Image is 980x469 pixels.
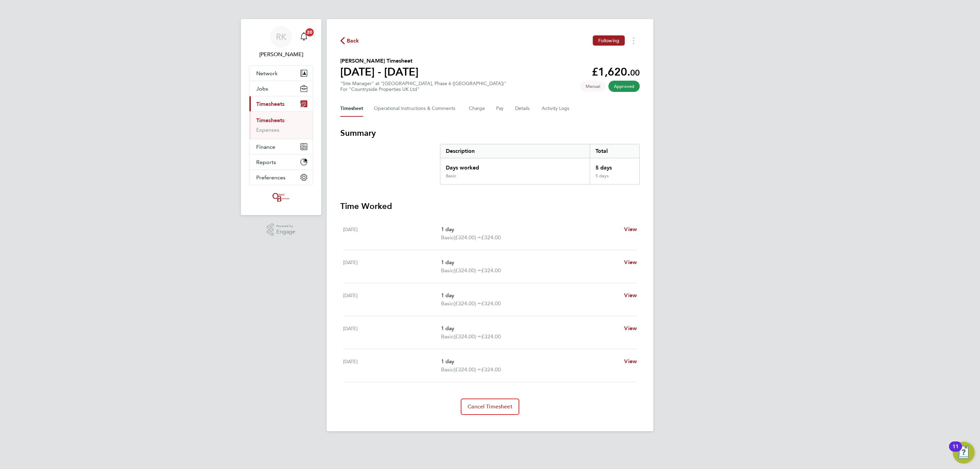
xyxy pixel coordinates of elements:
[340,128,640,139] h3: Summary
[454,333,481,340] span: (£324.00) =
[374,100,458,117] button: Operational Instructions & Comments
[454,234,481,241] span: (£324.00) =
[454,267,481,274] span: (£324.00) =
[469,100,485,117] button: Charge
[624,325,637,331] span: View
[608,81,640,92] span: This timesheet has been approved.
[340,86,506,92] div: For "Countryside Properties UK Ltd"
[624,259,637,265] span: View
[481,234,501,241] span: £324.00
[593,35,625,46] button: Following
[256,70,278,77] span: Network
[249,96,313,111] button: Timesheets
[454,300,481,307] span: (£324.00) =
[441,366,454,374] span: Basic
[256,127,279,133] a: Expenses
[249,50,313,59] span: Reece Kershaw
[461,399,519,415] button: Cancel Timesheet
[630,68,640,78] span: 00
[481,333,501,340] span: £324.00
[624,292,637,298] span: View
[441,357,619,366] p: 1 day
[624,291,637,300] a: View
[340,128,640,415] section: Timesheet
[454,366,481,373] span: (£324.00) =
[624,226,637,232] span: View
[580,81,606,92] span: This timesheet was manually created.
[256,174,285,181] span: Preferences
[481,366,501,373] span: £324.00
[590,158,639,173] div: 5 days
[446,173,456,179] div: Basic
[627,35,640,46] button: Timesheets Menu
[256,144,275,150] span: Finance
[276,229,295,235] span: Engage
[441,225,619,233] p: 1 day
[256,101,284,107] span: Timesheets
[953,442,975,464] button: Open Resource Center, 11 new notifications
[515,100,531,117] button: Details
[297,26,311,48] a: 20
[542,100,570,117] button: Activity Logs
[340,65,419,79] h1: [DATE] - [DATE]
[306,28,314,36] span: 20
[440,144,590,158] div: Description
[441,258,619,266] p: 1 day
[343,225,441,242] div: [DATE]
[624,358,637,365] span: View
[441,291,619,300] p: 1 day
[592,65,640,78] app-decimal: £1,620.
[271,192,291,203] img: oneillandbrennan-logo-retina.png
[441,266,454,275] span: Basic
[952,447,959,455] div: 11
[343,258,441,275] div: [DATE]
[256,159,276,165] span: Reports
[343,291,441,308] div: [DATE]
[441,233,454,242] span: Basic
[340,81,506,92] div: "Site Manager" at "[GEOGRAPHIC_DATA], Phase 6 ([GEOGRAPHIC_DATA])"
[624,258,637,266] a: View
[624,324,637,333] a: View
[249,170,313,185] button: Preferences
[249,66,313,81] button: Network
[249,155,313,169] button: Reports
[468,403,512,410] span: Cancel Timesheet
[440,158,590,173] div: Days worked
[481,300,501,307] span: £324.00
[241,19,321,215] nav: Main navigation
[343,324,441,341] div: [DATE]
[347,37,359,45] span: Back
[249,111,313,139] div: Timesheets
[340,57,419,65] h2: [PERSON_NAME] Timesheet
[276,223,295,229] span: Powered by
[249,81,313,96] button: Jobs
[590,173,639,184] div: 5 days
[624,225,637,233] a: View
[343,357,441,374] div: [DATE]
[624,357,637,366] a: View
[590,144,639,158] div: Total
[441,333,454,341] span: Basic
[440,144,640,184] div: Summary
[340,201,640,212] h3: Time Worked
[340,100,363,117] button: Timesheet
[441,324,619,333] p: 1 day
[496,100,504,117] button: Pay
[256,117,284,124] a: Timesheets
[441,300,454,308] span: Basic
[256,85,268,92] span: Jobs
[249,192,313,203] a: Go to home page
[598,37,619,44] span: Following
[340,36,359,45] button: Back
[249,26,313,59] a: RK[PERSON_NAME]
[276,32,287,41] span: RK
[481,267,501,274] span: £324.00
[267,223,296,236] a: Powered byEngage
[249,139,313,154] button: Finance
